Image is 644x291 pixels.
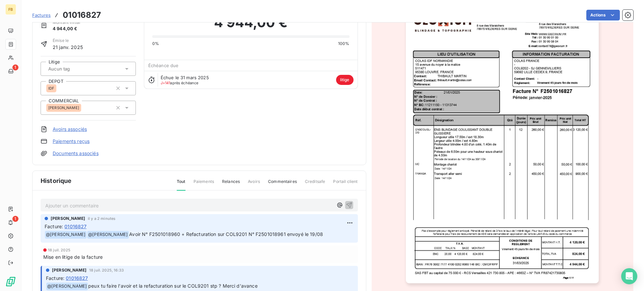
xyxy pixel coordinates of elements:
[53,19,80,26] span: Montant initial
[89,268,124,272] span: 18 juil. 2025, 16:33
[64,223,87,230] span: 01016827
[621,268,637,284] div: Open Intercom Messenger
[87,231,129,239] span: @ [PERSON_NAME]
[248,179,260,190] span: Avoirs
[53,138,90,145] a: Paiements reçus
[48,86,54,90] span: IDF
[161,81,170,85] span: J+141
[45,231,87,239] span: @ [PERSON_NAME]
[338,41,350,47] span: 100%
[43,253,103,260] span: Mise en litige de la facture
[88,283,258,289] span: peux tu faire l'avoir et la refacturation sur le COL9201 stp ? Merci d'avance
[88,216,115,221] span: il y a 2 minutes
[12,216,18,222] span: 1
[305,179,325,190] span: Creditsafe
[53,44,83,51] span: 21 janv. 2025
[48,106,79,110] span: [PERSON_NAME]
[214,12,287,33] span: 4 944,00 €
[148,63,179,68] span: Échéance due
[177,179,185,191] span: Tout
[53,126,87,133] a: Avoirs associés
[48,66,88,72] input: Aucun tag
[586,10,620,20] button: Actions
[32,12,51,18] span: Factures
[53,150,99,157] a: Documents associés
[194,179,214,190] span: Paiements
[41,176,72,185] span: Historique
[46,275,64,282] span: Facture :
[336,75,354,85] span: litige
[5,66,16,77] a: 1
[152,41,159,47] span: 0%
[52,267,87,273] span: [PERSON_NAME]
[333,179,358,190] span: Portail client
[66,275,88,282] span: 01016827
[48,248,70,252] span: 18 juil. 2025
[45,223,63,230] span: Facture :
[32,12,51,18] a: Factures
[5,4,16,15] div: FB
[63,9,101,21] h3: 01016827
[161,81,199,85] span: après échéance
[5,276,16,287] img: Logo LeanPay
[268,179,297,190] span: Commentaires
[12,64,18,70] span: 1
[129,231,323,237] span: Avoir N° F2501018960 + Refacturation sur COL9201 N° F2501018961 envoyé le 19/08
[406,10,599,283] img: invoice_thumbnail
[46,283,88,290] span: @ [PERSON_NAME]
[51,215,85,222] span: [PERSON_NAME]
[53,38,83,44] span: Émise le
[222,179,240,190] span: Relances
[161,75,209,80] span: Échue le 31 mars 2025
[53,26,80,32] span: 4 944,00 €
